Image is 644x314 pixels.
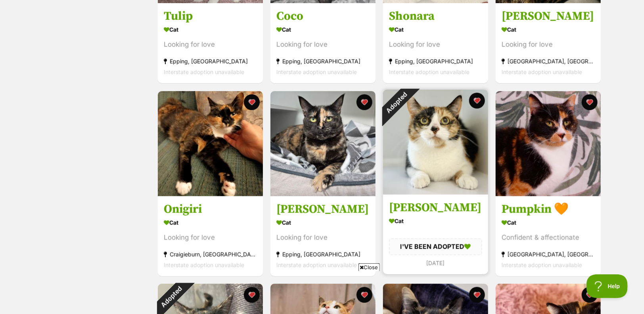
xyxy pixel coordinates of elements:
[276,69,357,76] span: Interstate adoption unavailable
[158,196,263,276] a: Onigiri Cat Looking for love Craigieburn, [GEOGRAPHIC_DATA] Interstate adoption unavailable favou...
[383,90,488,195] img: Roseanne
[502,9,595,24] h3: [PERSON_NAME]
[276,262,357,268] span: Interstate adoption unavailable
[383,194,488,274] a: [PERSON_NAME] Cat I'VE BEEN ADOPTED [DATE] favourite
[389,238,482,255] div: I'VE BEEN ADOPTED
[586,274,628,298] iframe: Help Scout Beacon - Open
[582,94,598,110] button: favourite
[496,196,601,276] a: Pumpkin 🧡 Cat Confident & affectionate [GEOGRAPHIC_DATA], [GEOGRAPHIC_DATA] Interstate adoption u...
[164,69,244,76] span: Interstate adoption unavailable
[164,232,257,243] div: Looking for love
[164,56,257,67] div: Epping, [GEOGRAPHIC_DATA]
[270,91,376,196] img: Audrey
[164,202,257,217] h3: Onigiri
[164,217,257,228] div: Cat
[164,9,257,24] h3: Tulip
[496,91,601,196] img: Pumpkin 🧡
[502,56,595,67] div: [GEOGRAPHIC_DATA], [GEOGRAPHIC_DATA]
[276,217,370,228] div: Cat
[383,188,488,196] a: Adopted
[389,40,482,50] div: Looking for love
[164,262,244,268] span: Interstate adoption unavailable
[356,94,372,110] button: favourite
[389,69,470,76] span: Interstate adoption unavailable
[178,274,466,310] iframe: Advertisement
[389,257,482,268] div: [DATE]
[502,202,595,217] h3: Pumpkin 🧡
[502,40,595,50] div: Looking for love
[496,3,601,84] a: [PERSON_NAME] Cat Looking for love [GEOGRAPHIC_DATA], [GEOGRAPHIC_DATA] Interstate adoption unava...
[270,3,376,84] a: Coco Cat Looking for love Epping, [GEOGRAPHIC_DATA] Interstate adoption unavailable favourite
[276,249,370,260] div: Epping, [GEOGRAPHIC_DATA]
[389,9,482,24] h3: Shonara
[389,24,482,36] div: Cat
[358,263,380,271] span: Close
[244,94,260,110] button: favourite
[373,79,420,126] div: Adopted
[389,215,482,227] div: Cat
[502,69,582,76] span: Interstate adoption unavailable
[502,262,582,268] span: Interstate adoption unavailable
[502,217,595,228] div: Cat
[502,232,595,243] div: Confident & affectionate
[276,56,370,67] div: Epping, [GEOGRAPHIC_DATA]
[276,40,370,50] div: Looking for love
[276,232,370,243] div: Looking for love
[469,93,485,109] button: favourite
[276,24,370,36] div: Cat
[582,287,598,303] button: favourite
[164,249,257,260] div: Craigieburn, [GEOGRAPHIC_DATA]
[276,9,370,24] h3: Coco
[389,200,482,215] h3: [PERSON_NAME]
[164,40,257,50] div: Looking for love
[158,3,263,84] a: Tulip Cat Looking for love Epping, [GEOGRAPHIC_DATA] Interstate adoption unavailable favourite
[502,24,595,36] div: Cat
[383,3,488,84] a: Shonara Cat Looking for love Epping, [GEOGRAPHIC_DATA] Interstate adoption unavailable favourite
[389,56,482,67] div: Epping, [GEOGRAPHIC_DATA]
[276,202,370,217] h3: [PERSON_NAME]
[158,91,263,196] img: Onigiri
[469,287,485,303] button: favourite
[270,196,376,276] a: [PERSON_NAME] Cat Looking for love Epping, [GEOGRAPHIC_DATA] Interstate adoption unavailable favo...
[502,249,595,260] div: [GEOGRAPHIC_DATA], [GEOGRAPHIC_DATA]
[164,24,257,36] div: Cat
